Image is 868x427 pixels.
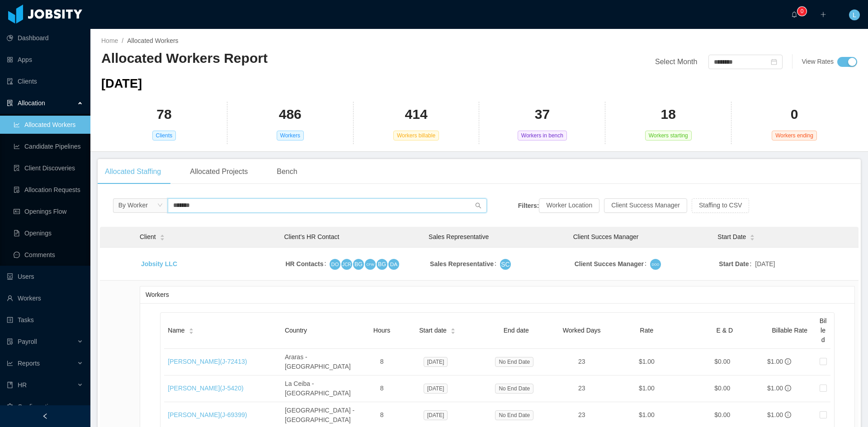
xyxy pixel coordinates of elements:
div: Sort [450,327,456,333]
a: icon: pie-chartDashboard [7,29,83,47]
span: [DATE] [101,76,142,90]
a: Home [101,37,118,44]
td: Araras - [GEOGRAPHIC_DATA] [281,349,366,375]
td: $1.00 [608,349,685,375]
button: Staffing to CSV [692,198,749,213]
i: icon: file-protect [7,338,13,345]
span: HR [18,381,27,389]
span: Clients [152,131,176,141]
i: icon: line-chart [7,360,13,366]
span: info-circle [785,412,791,418]
a: icon: line-chartAllocated Workers [14,116,83,134]
span: Allocation [18,99,45,107]
i: icon: caret-up [450,327,455,330]
span: $0.00 [714,385,730,392]
div: Allocated Staffing [98,159,168,184]
a: icon: messageComments [14,246,83,264]
span: DA [390,260,397,269]
i: icon: caret-down [450,330,455,333]
span: No End Date [495,410,533,420]
strong: Sales Representative [430,260,494,267]
a: icon: appstoreApps [7,51,83,69]
span: info-circle [785,358,791,365]
strong: Start Date [719,260,749,267]
span: No End Date [495,384,533,394]
span: / [122,37,123,44]
a: Jobsity LLC [141,260,177,267]
i: icon: calendar [771,59,777,65]
strong: HR Contacts [286,260,324,267]
span: Country [285,327,307,334]
i: icon: plus [820,11,826,18]
div: Sort [750,233,755,239]
td: 8 [365,375,398,402]
span: $0.00 [714,411,730,418]
strong: Filters: [518,202,539,209]
a: icon: auditClients [7,72,83,90]
span: info-circle [785,385,791,391]
a: icon: file-doneAllocation Requests [14,181,83,199]
span: SC [501,259,509,270]
span: Allocated Workers [127,37,178,44]
a: icon: profileTasks [7,311,83,329]
strong: Client Succes Manager [575,260,644,267]
span: No End Date [495,357,533,367]
span: Name [168,326,184,335]
div: Sort [189,327,194,333]
td: $1.00 [608,375,685,402]
i: icon: caret-up [750,234,755,236]
span: Workers starting [645,131,692,141]
i: icon: down [157,202,163,209]
button: Worker Location [539,198,599,213]
div: $1.00 [767,357,783,366]
span: Start Date [717,232,746,242]
div: Bench [269,159,304,184]
span: Workers in bench [518,131,567,141]
i: icon: caret-down [160,237,165,239]
i: icon: bell [791,11,797,18]
span: [DATE] [755,259,775,269]
span: End date [504,327,529,334]
i: icon: caret-up [189,327,193,330]
span: Sales Representative [429,233,489,240]
span: Hours [373,327,390,334]
span: [DATE] [424,410,448,420]
a: icon: idcardOpenings Flow [14,202,83,221]
span: [DATE] [424,384,448,394]
span: Worked Days [563,327,601,334]
div: Sort [160,233,165,239]
span: $0.00 [714,358,730,365]
h2: Allocated Workers Report [101,49,479,68]
h2: 486 [279,105,302,124]
td: 23 [556,375,608,402]
span: DOO [652,262,659,267]
span: Start date [419,326,447,335]
td: 23 [556,349,608,375]
h2: 37 [535,105,550,124]
span: JCR [343,260,352,268]
h2: 78 [156,105,171,124]
div: $1.00 [767,384,783,393]
div: Allocated Projects [183,159,255,184]
a: icon: file-searchClient Discoveries [14,159,83,177]
i: icon: search [475,202,481,209]
span: BG [354,259,363,269]
h2: 18 [661,105,676,124]
span: Billed [820,317,827,343]
span: Reports [18,360,40,367]
span: Payroll [18,338,37,345]
span: Billable Rate [772,327,807,334]
h2: 0 [791,105,798,124]
span: Client [140,232,156,242]
div: $1.00 [767,410,783,420]
i: icon: caret-up [160,234,165,236]
div: By Worker [118,198,148,212]
a: icon: line-chartCandidate Pipelines [14,137,83,155]
span: DO [331,260,339,268]
i: icon: caret-down [189,330,193,333]
sup: 0 [797,7,807,16]
div: Workers [146,286,849,303]
span: CFW [367,261,375,267]
i: icon: setting [7,404,13,410]
span: E & D [716,327,733,334]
